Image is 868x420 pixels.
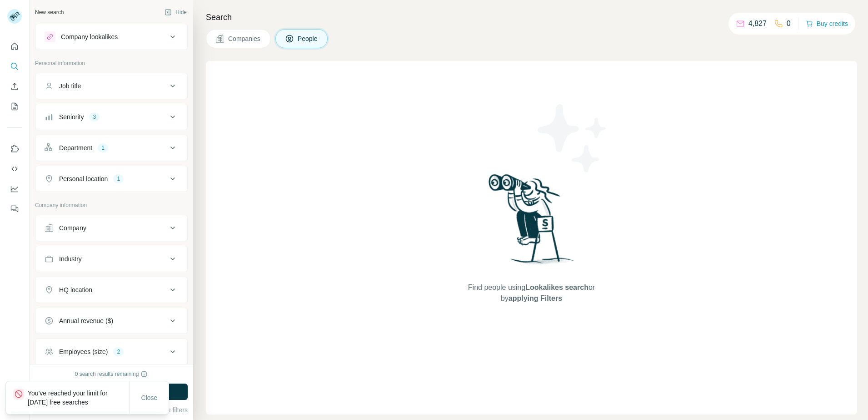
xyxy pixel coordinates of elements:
button: Seniority3 [35,106,187,128]
button: Use Surfe API [7,161,22,177]
div: Job title [59,81,81,91]
button: Close [135,390,164,406]
img: Surfe Illustration - Woman searching with binoculars [484,172,579,273]
div: Annual revenue ($) [59,316,113,325]
button: Industry [35,248,187,270]
button: Employees (size)2 [35,341,187,363]
div: Personal location [59,174,108,183]
span: Lookalikes search [525,283,589,291]
div: Company lookalikes [61,32,118,41]
span: Find people using or by [459,282,604,304]
span: People [298,34,319,43]
button: Job title [35,75,187,97]
span: Close [141,393,158,402]
div: 2 [113,348,124,356]
button: Personal location1 [35,168,187,190]
button: Dashboard [7,181,22,197]
div: New search [35,8,64,16]
div: HQ location [59,285,92,294]
button: Search [7,58,22,75]
p: Company information [35,201,188,209]
button: Company lookalikes [35,26,187,48]
p: 4,827 [748,18,767,29]
h4: Search [206,11,857,24]
p: You've reached your limit for [DATE] free searches [28,389,130,407]
button: Use Surfe on LinkedIn [7,141,22,157]
p: Personal information [35,59,188,67]
button: Annual revenue ($) [35,310,187,332]
div: 1 [113,175,124,183]
button: HQ location [35,279,187,301]
button: Hide [158,5,193,19]
p: 0 [787,18,791,29]
div: 0 search results remaining [75,370,148,378]
div: Seniority [59,112,84,121]
button: Enrich CSV [7,78,22,95]
button: Company [35,217,187,239]
div: 3 [89,113,100,121]
span: Companies [228,34,261,43]
div: 1 [98,144,108,152]
button: Department1 [35,137,187,159]
div: Industry [59,254,82,263]
button: Buy credits [806,17,848,30]
div: Department [59,143,92,152]
button: Feedback [7,201,22,217]
div: Company [59,223,86,233]
div: Employees (size) [59,347,108,356]
button: My lists [7,98,22,115]
span: applying Filters [509,294,562,302]
button: Quick start [7,38,22,55]
img: Surfe Illustration - Stars [532,97,614,179]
